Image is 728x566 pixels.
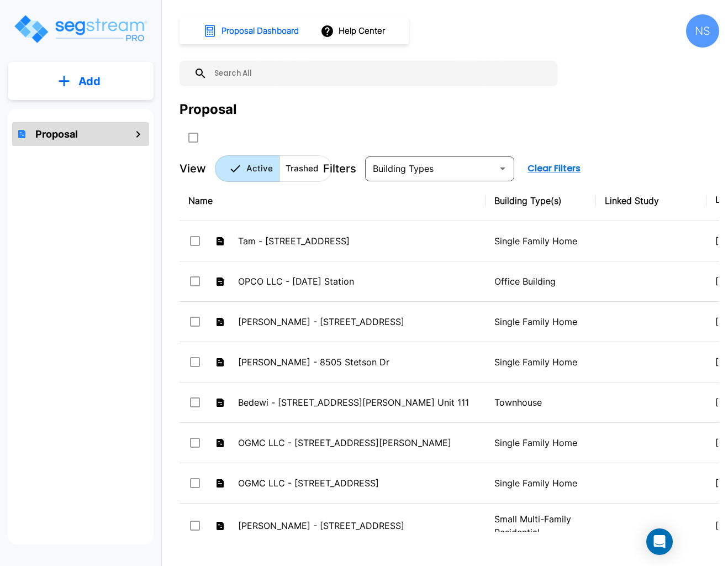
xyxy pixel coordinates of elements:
div: Name [188,194,477,207]
p: Small Multi-Family Residential [494,512,587,539]
input: Building Types [368,161,493,176]
p: Active [246,163,273,175]
p: Filters [323,160,356,177]
p: Single Family Home [494,234,587,248]
p: OGMC LLC - [STREET_ADDRESS] [238,476,477,490]
div: NS [686,14,719,48]
button: Help Center [318,20,389,41]
p: Single Family Home [494,476,587,490]
p: Townhouse [494,396,587,409]
p: Tam - [STREET_ADDRESS] [238,234,477,248]
input: Search All [207,61,552,86]
p: Office Building [494,275,587,288]
button: SelectAll [182,127,204,149]
p: Bedewi - [STREET_ADDRESS][PERSON_NAME] Unit 111 [238,396,477,409]
div: Proposal [180,99,237,119]
p: [PERSON_NAME] - [STREET_ADDRESS] [238,519,477,532]
button: Proposal Dashboard [199,19,305,43]
button: Active [215,155,279,182]
p: [PERSON_NAME] - 8505 Stetson Dr [238,355,477,369]
button: Clear Filters [523,158,585,180]
p: OPCO LLC - [DATE] Station [238,275,477,288]
th: Building Type(s) [486,181,596,221]
p: Single Family Home [494,355,587,369]
p: OGMC LLC - [STREET_ADDRESS][PERSON_NAME] [238,436,477,449]
button: Trashed [279,155,332,182]
h1: Proposal Dashboard [221,25,299,38]
p: View [180,160,206,177]
th: Linked Study [596,181,706,221]
button: Add [8,65,154,97]
p: Single Family Home [494,436,587,449]
p: Trashed [286,163,318,175]
button: Open [495,161,510,176]
p: Single Family Home [494,315,587,328]
p: [PERSON_NAME] - [STREET_ADDRESS] [238,315,477,328]
p: Add [78,73,101,90]
img: Logo [13,13,148,45]
div: Platform [215,155,332,182]
div: Open Intercom Messenger [646,528,673,555]
h1: Proposal [35,127,78,141]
